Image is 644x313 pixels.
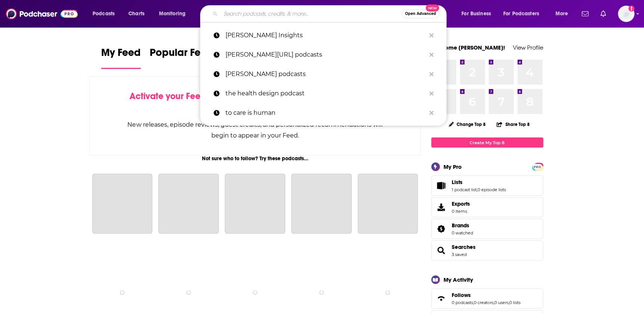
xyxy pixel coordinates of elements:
[200,64,447,84] a: [PERSON_NAME] podcasts
[154,8,195,20] button: open menu
[225,174,285,234] a: Planet Money
[555,9,568,19] span: More
[452,209,470,214] span: 0 items
[452,292,520,298] a: Follows
[101,46,141,69] a: My Feed
[291,174,352,234] a: The Daily
[225,45,426,64] p: Ayna.AI podcasts
[452,179,463,186] span: Lists
[128,9,144,19] span: Charts
[533,164,542,169] a: PRO
[452,300,473,305] a: 0 podcasts
[461,9,491,19] span: For Business
[93,9,115,19] span: Podcasts
[434,245,449,256] a: Searches
[444,120,491,129] button: Change Top 8
[405,12,436,16] span: Open Advanced
[503,9,539,19] span: For Podcasters
[579,7,591,20] a: Show notifications dropdown
[431,240,543,260] span: Searches
[628,6,634,12] svg: Add a profile image
[92,174,153,234] a: The Joe Rogan Experience
[158,174,219,234] a: This American Life
[159,9,186,19] span: Monitoring
[618,6,634,22] img: User Profile
[225,26,426,45] p: Ayna Insights
[452,187,477,192] a: 1 podcast list
[431,219,543,239] span: Brands
[150,46,213,69] a: Popular Feed
[127,91,383,113] div: by following Podcasts, Creators, Lists, and other Users!
[494,300,494,305] span: ,
[431,137,543,148] a: Create My Top 8
[431,197,543,217] a: Exports
[200,103,447,123] a: to care is human
[618,6,634,22] button: Show profile menu
[431,44,505,51] a: Welcome [PERSON_NAME]!
[207,5,454,22] div: Search podcasts, credits, & more...
[498,8,550,20] button: open menu
[434,180,449,191] a: Lists
[513,44,543,51] a: View Profile
[477,187,506,192] a: 0 episode lists
[494,300,508,305] a: 0 users
[473,300,474,305] span: ,
[127,119,383,141] div: New releases, episode reviews, guest credits, and personalized recommendations will begin to appe...
[221,8,402,20] input: Search podcasts, credits, & more...
[452,200,470,207] span: Exports
[225,103,426,123] p: to care is human
[130,91,206,102] span: Activate your Feed
[452,252,467,257] a: 3 saved
[225,84,426,103] p: the health design podcast
[452,179,506,186] a: Lists
[426,4,439,12] span: New
[496,117,530,132] button: Share Top 8
[477,187,477,192] span: ,
[150,46,213,63] span: Popular Feed
[618,6,634,22] span: Logged in as Shift_2
[597,7,609,20] a: Show notifications dropdown
[200,26,447,45] a: [PERSON_NAME] Insights
[452,292,471,298] span: Follows
[6,7,78,21] img: Podchaser - Follow, Share and Rate Podcasts
[431,288,543,309] span: Follows
[124,8,149,20] a: Charts
[87,8,124,20] button: open menu
[452,244,476,250] a: Searches
[452,222,473,229] a: Brands
[434,202,449,212] span: Exports
[431,176,543,196] span: Lists
[200,45,447,64] a: [PERSON_NAME][URL] podcasts
[402,9,439,18] button: Open AdvancedNew
[533,164,542,170] span: PRO
[550,8,577,20] button: open menu
[509,300,520,305] a: 0 lists
[456,8,500,20] button: open menu
[452,230,473,235] a: 0 watched
[474,300,494,305] a: 0 creators
[452,222,469,229] span: Brands
[200,84,447,103] a: the health design podcast
[89,155,421,162] div: Not sure who to follow? Try these podcasts...
[444,276,473,283] div: My Activity
[434,293,449,304] a: Follows
[358,174,418,234] a: My Favorite Murder with Karen Kilgariff and Georgia Hardstark
[434,224,449,234] a: Brands
[444,163,462,170] div: My Pro
[225,64,426,84] p: Ayna podcasts
[101,46,141,63] span: My Feed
